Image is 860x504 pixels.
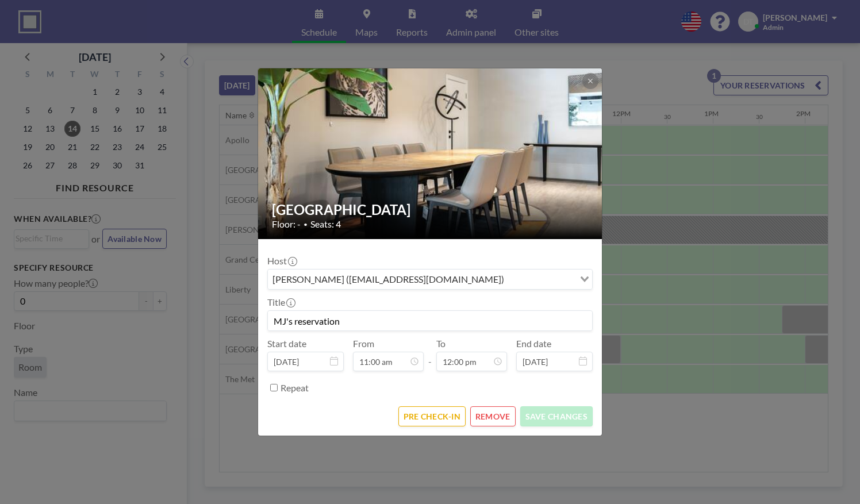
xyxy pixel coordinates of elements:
div: Search for option [268,270,592,289]
span: [PERSON_NAME] ([EMAIL_ADDRESS][DOMAIN_NAME]) [270,272,506,287]
label: From [353,338,374,349]
button: PRE CHECK-IN [398,406,466,426]
label: To [436,338,446,349]
span: Floor: - [272,218,301,230]
span: - [428,342,432,367]
label: Title [267,297,294,308]
button: SAVE CHANGES [520,406,593,426]
span: • [304,220,308,229]
label: End date [516,338,551,349]
img: 537.jpg [258,39,603,269]
input: (No title) [268,311,592,330]
label: Host [267,255,296,267]
label: Start date [267,338,306,349]
span: Seats: 4 [310,218,341,230]
h2: [GEOGRAPHIC_DATA] [272,201,589,218]
button: REMOVE [470,406,516,426]
label: Repeat [281,382,309,394]
input: Search for option [508,272,573,287]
